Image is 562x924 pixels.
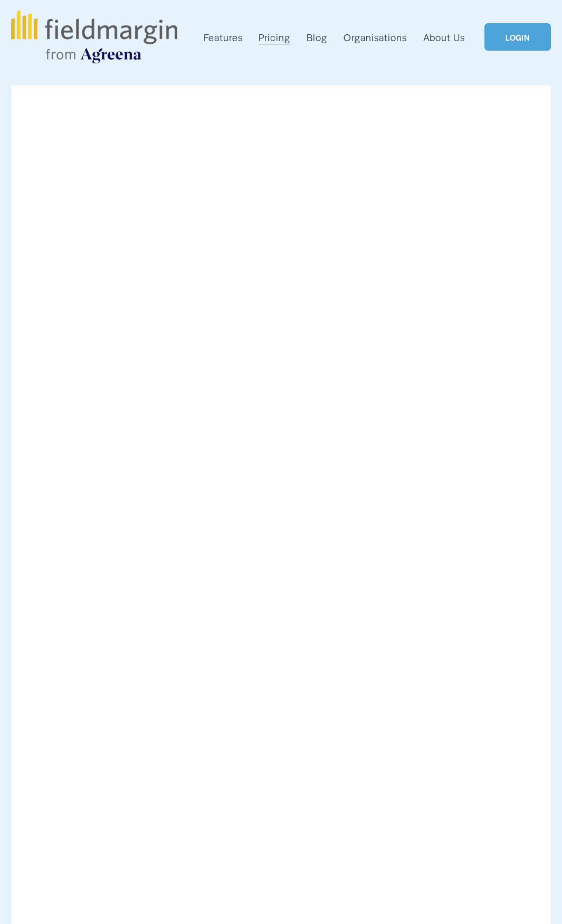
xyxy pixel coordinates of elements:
[11,11,177,63] img: fieldmargin.com
[484,23,551,51] a: LOGIN
[344,29,407,45] a: Organisations
[204,29,243,45] a: folder dropdown
[423,29,465,45] a: About Us
[259,29,290,45] a: Pricing
[307,29,327,45] a: Blog
[204,30,243,44] span: Features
